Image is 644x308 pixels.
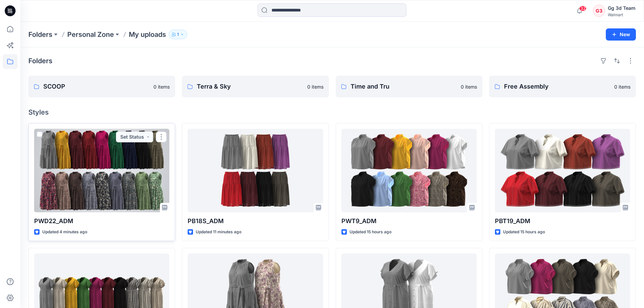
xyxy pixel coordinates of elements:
[196,229,241,236] p: Updated 11 minutes ago
[593,5,605,17] div: G3
[67,30,114,39] a: Personal Zone
[495,216,630,226] p: PBT19_ADM
[153,83,170,90] p: 0 items
[169,30,187,39] button: 1
[608,12,636,17] div: Walmart
[177,31,179,38] p: 1
[503,229,545,236] p: Updated 15 hours ago
[28,76,175,97] a: SCOOP0 items
[42,229,87,236] p: Updated 4 minutes ago
[350,229,391,236] p: Updated 15 hours ago
[606,28,636,41] button: New
[34,216,169,226] p: PWD22_ADM
[197,82,303,91] p: Terra & Sky
[614,83,630,90] p: 0 items
[188,216,323,226] p: PB18S_ADM
[504,82,610,91] p: Free Assembly
[188,129,323,212] a: PB18S_ADM
[34,129,169,212] a: PWD22_ADM
[579,6,587,11] span: 32
[182,76,329,97] a: Terra & Sky0 items
[489,76,636,97] a: Free Assembly0 items
[351,82,457,91] p: Time and Tru
[341,129,477,212] a: PWT9_ADM
[43,82,149,91] p: SCOOP
[341,216,477,226] p: PWT9_ADM
[307,83,324,90] p: 0 items
[495,129,630,212] a: PBT19_ADM
[336,76,482,97] a: Time and Tru0 items
[28,30,52,39] a: Folders
[28,108,636,116] h4: Styles
[28,57,52,65] h4: Folders
[608,4,636,12] div: Gg 3d Team
[129,30,166,39] p: My uploads
[461,83,477,90] p: 0 items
